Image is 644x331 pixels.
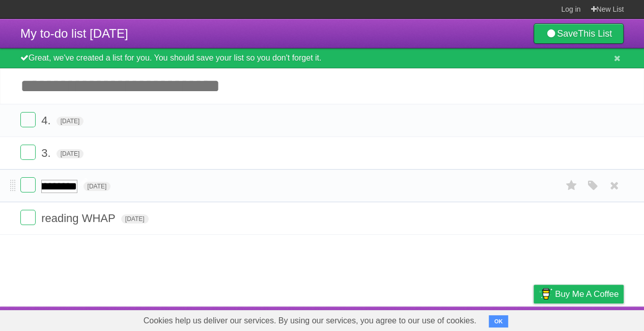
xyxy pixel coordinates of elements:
[121,214,149,224] span: [DATE]
[41,212,118,225] span: reading WHAP
[57,149,84,158] span: [DATE]
[20,112,36,127] label: Done
[534,23,624,44] a: SaveThis List
[555,285,619,303] span: Buy me a coffee
[489,315,509,327] button: OK
[41,114,53,127] span: 4.
[20,210,36,225] label: Done
[398,309,419,328] a: About
[539,285,552,302] img: Buy me a coffee
[20,26,128,40] span: My to-do list [DATE]
[520,309,547,328] a: Privacy
[41,147,53,159] span: 3.
[562,177,581,194] label: Star task
[83,182,111,191] span: [DATE]
[534,285,624,304] a: Buy me a coffee
[20,177,36,192] label: Done
[578,29,612,39] b: This List
[133,311,487,331] span: Cookies help us deliver our services. By using our services, you agree to our use of cookies.
[486,309,508,328] a: Terms
[559,309,624,328] a: Suggest a feature
[57,117,84,126] span: [DATE]
[432,309,473,328] a: Developers
[20,145,36,160] label: Done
